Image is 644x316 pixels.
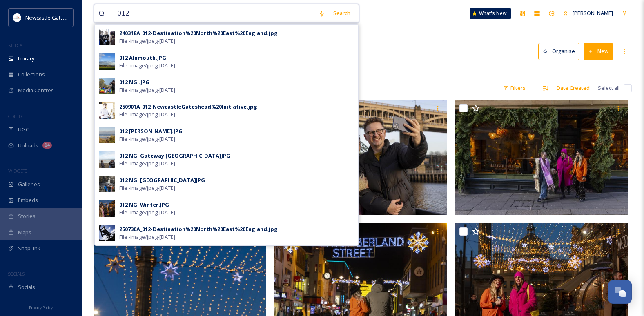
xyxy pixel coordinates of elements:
img: 7ebcba3f-16a0-426b-afae-2dbd191820a4.jpg [99,53,115,70]
img: 03984b63-73f1-4670-8ba9-6b00849fedd6.jpg [99,176,115,192]
span: Library [18,55,34,62]
img: 5f79370b-452c-49ff-8933-c41e4d5d556b.jpg [99,78,115,94]
img: 074 NGI Winter.JPG [94,100,266,215]
img: bce926d2-a57f-4619-a34c-3bb8feacca5c.jpg [99,225,115,241]
span: Media Centres [18,87,54,94]
div: 250730A_012-Destination%20North%20East%20England.jpg [119,225,278,233]
img: DqD9wEUd_400x400.jpg [13,13,21,22]
img: 08ccb93c-8384-4f89-a271-f003787085a7.jpg [99,102,115,119]
span: Uploads [18,142,38,149]
div: 250901A_012-NewcastleGateshead%20Initiative.jpg [119,103,257,111]
div: 240318A_012-Destination%20North%20East%20England.jpg [119,29,278,37]
a: Privacy Policy [29,302,53,312]
span: MEDIA [8,42,22,48]
a: [PERSON_NAME] [559,5,617,21]
img: 061 NGI Winter.JPG [274,100,447,215]
span: Socials [18,283,35,291]
span: 78 file s [94,84,110,92]
span: Newcastle Gateshead Initiative [25,13,100,21]
img: 501fd32b-0e50-4046-a411-b73e144d8c48.jpg [99,151,115,168]
span: File - image/jpeg - [DATE] [119,209,175,216]
span: File - image/jpeg - [DATE] [119,135,175,143]
span: Select all [598,84,619,92]
span: UGC [18,126,29,134]
div: 012 NGI Gateway [GEOGRAPHIC_DATA]JPG [119,152,230,160]
span: File - image/jpeg - [DATE] [119,160,175,167]
span: File - image/jpeg - [DATE] [119,86,175,94]
img: 12033a3e-ba77-44e3-81c7-9352dc719834.jpg [99,200,115,217]
button: Organise [538,43,579,60]
span: Privacy Policy [29,305,53,310]
div: 012 NGI.JPG [119,78,149,86]
span: Galleries [18,180,40,188]
span: Embeds [18,196,38,204]
div: Filters [499,80,530,96]
span: File - image/jpeg - [DATE] [119,62,175,69]
span: SOCIALS [8,271,25,277]
input: Search your library [113,4,314,22]
div: Date Created [553,80,594,96]
img: 6862b30f-629c-4d69-a34c-8deaf6984077.jpg [99,29,115,45]
div: 012 Alnmouth.JPG [119,54,166,62]
span: File - image/jpeg - [DATE] [119,233,175,241]
span: Maps [18,229,31,236]
div: 012 [PERSON_NAME].JPG [119,127,183,135]
span: SnapLink [18,245,40,252]
span: Stories [18,212,36,220]
button: Open Chat [608,280,632,304]
img: 811636de-f24b-41d1-8663-ae7c7e56c61f.jpg [99,127,115,143]
button: New [584,43,613,60]
span: File - image/jpeg - [DATE] [119,111,175,118]
div: 14 [42,142,52,149]
span: [PERSON_NAME] [573,9,613,17]
span: File - image/jpeg - [DATE] [119,184,175,192]
div: 012 NGI Winter.JPG [119,201,169,209]
span: File - image/jpeg - [DATE] [119,37,175,45]
span: WIDGETS [8,168,27,174]
div: 012 NGI [GEOGRAPHIC_DATA]JPG [119,176,205,184]
span: Collections [18,71,45,78]
img: 069 NGI Winter.JPG [455,100,628,215]
div: Search [329,5,354,21]
span: COLLECT [8,113,26,119]
a: What's New [470,8,511,19]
